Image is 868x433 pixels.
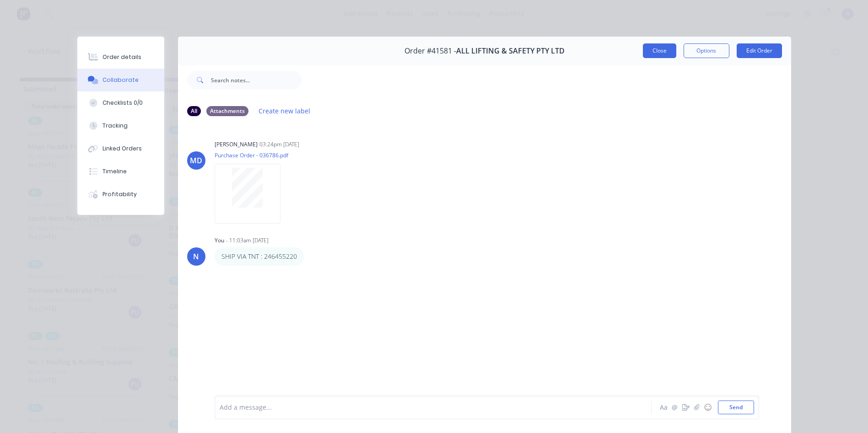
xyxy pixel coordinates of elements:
[102,76,139,84] div: Collaborate
[187,106,201,116] div: All
[215,236,224,245] div: You
[211,71,302,89] input: Search notes...
[77,46,164,69] button: Order details
[102,99,143,107] div: Checklists 0/0
[102,144,142,153] div: Linked Orders
[737,43,782,58] button: Edit Order
[102,53,141,61] div: Order details
[102,190,137,198] div: Profitability
[193,251,199,262] div: N
[206,106,248,116] div: Attachments
[669,402,680,413] button: @
[221,252,297,261] p: SHIP VIA TNT : 246455220
[77,183,164,206] button: Profitability
[226,236,269,245] div: - 11:03am [DATE]
[215,140,258,149] div: [PERSON_NAME]
[456,47,565,55] span: ALL LIFTING & SAFETY PTY LTD
[102,167,127,176] div: Timeline
[404,47,456,55] span: Order #41581 -
[684,43,729,58] button: Options
[643,43,676,58] button: Close
[702,402,713,413] button: ☺
[215,151,290,159] p: Purchase Order - 036786.pdf
[77,91,164,114] button: Checklists 0/0
[77,114,164,137] button: Tracking
[190,155,202,166] div: MD
[254,105,315,117] button: Create new label
[718,401,754,414] button: Send
[77,69,164,91] button: Collaborate
[102,122,128,130] div: Tracking
[77,137,164,160] button: Linked Orders
[259,140,299,149] div: 03:24pm [DATE]
[77,160,164,183] button: Timeline
[658,402,669,413] button: Aa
